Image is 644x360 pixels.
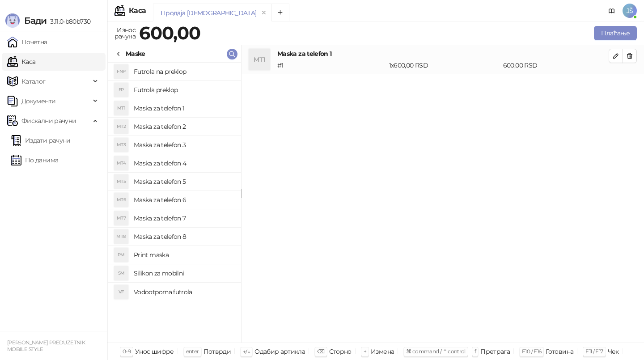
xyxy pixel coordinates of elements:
[139,22,200,44] strong: 600,00
[114,156,128,170] div: MT4
[371,346,394,357] div: Измена
[364,348,366,355] span: +
[134,285,234,299] h4: Vodootporna futrola
[21,92,55,110] span: Документи
[134,193,234,207] h4: Maska za telefon 6
[114,248,128,262] div: PM
[161,8,256,18] div: Продаја [DEMOGRAPHIC_DATA]
[114,119,128,134] div: MT2
[522,348,541,355] span: F10 / F16
[7,33,47,51] a: Почетна
[608,346,619,357] div: Чек
[186,348,199,355] span: enter
[11,131,71,149] a: Издати рачуни
[114,193,128,207] div: MT6
[114,211,128,225] div: MT7
[277,49,609,59] h4: Maska za telefon 1
[329,346,352,357] div: Сторно
[24,15,47,26] span: Бади
[113,24,137,42] div: Износ рачуна
[317,348,324,355] span: ⌫
[258,9,270,17] button: remove
[134,266,234,280] h4: Silikon za mobilni
[114,64,128,79] div: FNP
[134,248,234,262] h4: Print maska
[134,174,234,189] h4: Maska za telefon 5
[134,211,234,225] h4: Maska za telefon 7
[134,138,234,152] h4: Maska za telefon 3
[135,346,174,357] div: Унос шифре
[387,60,501,70] div: 1 x 600,00 RSD
[475,348,476,355] span: f
[275,60,387,70] div: # 1
[108,63,241,343] div: grid
[134,64,234,79] h4: Futrola na preklop
[254,346,305,357] div: Одабир артикла
[249,49,270,70] div: MT1
[11,151,58,169] a: По данима
[114,83,128,97] div: FP
[134,229,234,244] h4: Maska za telefon 8
[5,13,20,28] img: Logo
[546,346,573,357] div: Готовина
[134,101,234,115] h4: Maska za telefon 1
[123,348,131,355] span: 0-9
[594,26,637,40] button: Плаћање
[114,229,128,244] div: MT8
[114,138,128,152] div: MT3
[243,348,250,355] span: ↑/↓
[406,348,466,355] span: ⌘ command / ⌃ control
[129,7,146,14] div: Каса
[585,348,603,355] span: F11 / F17
[21,72,46,90] span: Каталог
[7,53,35,71] a: Каса
[114,101,128,115] div: MT1
[134,83,234,97] h4: Futrola preklop
[114,174,128,189] div: MT5
[134,156,234,170] h4: Maska za telefon 4
[114,266,128,280] div: SM
[47,17,90,25] span: 3.11.0-b80b730
[126,49,145,59] div: Maske
[623,4,637,18] span: JŠ
[21,112,76,130] span: Фискални рачуни
[114,285,128,299] div: VF
[7,339,85,352] small: [PERSON_NAME] PREDUZETNIK MOBILE STYLE
[203,346,231,357] div: Потврди
[271,4,289,21] button: Add tab
[501,60,610,70] div: 600,00 RSD
[480,346,510,357] div: Претрага
[605,4,619,18] a: Документација
[134,119,234,134] h4: Maska za telefon 2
